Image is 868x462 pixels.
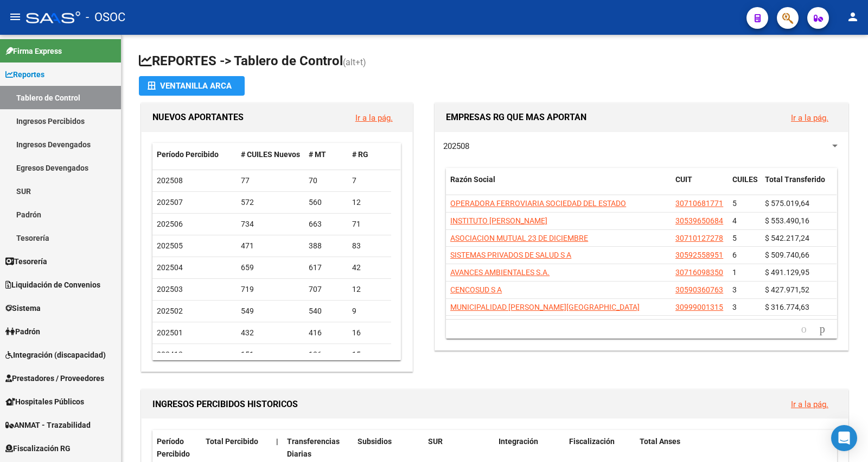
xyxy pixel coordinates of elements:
[675,234,723,242] span: 30710127278
[241,196,300,209] div: 572
[352,174,387,187] div: 7
[5,372,104,384] span: Prestadores / Proveedores
[5,442,71,454] span: Fiscalización RG
[765,303,809,311] span: $ 316.774,63
[304,143,348,166] datatable-header-cell: # MT
[569,437,615,446] span: Fiscalización
[157,285,183,294] span: 202503
[152,399,298,409] span: INGRESOS PERCIBIDOS HISTORICOS
[309,283,343,296] div: 707
[640,437,680,446] span: Total Anses
[732,251,737,259] span: 6
[309,327,343,339] div: 416
[499,437,538,446] span: Integración
[815,323,830,335] a: go to next page
[765,268,809,277] span: $ 491.129,95
[450,268,550,277] span: AVANCES AMBIENTALES S.A.
[450,285,502,294] span: CENCOSUD S A
[86,5,125,29] span: - OSOC
[796,323,812,335] a: go to previous page
[241,240,300,252] div: 471
[675,268,723,277] span: 30716098350
[157,307,183,315] span: 202502
[157,350,183,359] span: 202412
[352,150,368,159] span: # RG
[241,327,300,339] div: 432
[157,198,183,207] span: 202507
[675,251,723,259] span: 30592558951
[5,349,106,361] span: Integración (discapacidad)
[348,143,391,166] datatable-header-cell: # RG
[157,263,183,272] span: 202504
[148,76,236,96] div: Ventanilla ARCA
[139,52,851,71] h1: REPORTES -> Tablero de Control
[309,174,343,187] div: 70
[732,285,737,294] span: 3
[5,302,41,314] span: Sistema
[450,199,626,208] span: OPERADORA FERROVIARIA SOCIEDAD DEL ESTADO
[450,216,547,225] span: INSTITUTO [PERSON_NAME]
[5,255,47,267] span: Tesorería
[9,10,22,23] mat-icon: menu
[675,199,723,208] span: 30710681771
[782,108,837,128] button: Ir a la pág.
[446,112,586,122] span: EMPRESAS RG QUE MAS APORTAN
[152,143,237,166] datatable-header-cell: Período Percibido
[791,399,828,409] a: Ir a la pág.
[241,174,300,187] div: 77
[309,196,343,209] div: 560
[732,268,737,277] span: 1
[675,303,723,311] span: 30999001315
[352,327,387,339] div: 16
[241,218,300,230] div: 734
[765,175,825,184] span: Total Transferido
[446,168,671,204] datatable-header-cell: Razón Social
[732,175,758,184] span: CUILES
[5,326,40,338] span: Padrón
[241,150,300,159] span: # CUILES Nuevos
[139,76,245,96] button: Ventanilla ARCA
[157,328,183,337] span: 202501
[671,168,728,204] datatable-header-cell: CUIT
[157,220,183,228] span: 202506
[352,218,387,230] div: 71
[347,108,401,128] button: Ir a la pág.
[5,68,44,80] span: Reportes
[846,10,859,23] mat-icon: person
[675,216,723,225] span: 30539650684
[450,234,588,242] span: ASOCIACION MUTUAL 23 DE DICIEMBRE
[450,303,640,311] span: MUNICIPALIDAD [PERSON_NAME][GEOGRAPHIC_DATA]
[276,437,278,446] span: |
[728,168,761,204] datatable-header-cell: CUILES
[352,261,387,274] div: 42
[732,234,737,242] span: 5
[765,234,809,242] span: $ 542.217,24
[355,113,393,123] a: Ir a la pág.
[157,241,183,250] span: 202505
[352,196,387,209] div: 12
[732,303,737,311] span: 3
[241,305,300,317] div: 549
[287,437,340,458] span: Transferencias Diarias
[152,112,244,122] span: NUEVOS APORTANTES
[450,175,495,184] span: Razón Social
[450,251,571,259] span: SISTEMAS PRIVADOS DE SALUD S A
[241,348,300,361] div: 151
[732,216,737,225] span: 4
[831,425,857,451] div: Open Intercom Messenger
[765,285,809,294] span: $ 427.971,52
[309,240,343,252] div: 388
[765,251,809,259] span: $ 509.740,66
[428,437,443,446] span: SUR
[309,150,326,159] span: # MT
[309,261,343,274] div: 617
[352,240,387,252] div: 83
[237,143,304,166] datatable-header-cell: # CUILES Nuevos
[157,176,183,185] span: 202508
[358,437,392,446] span: Subsidios
[5,419,91,431] span: ANMAT - Trazabilidad
[675,175,692,184] span: CUIT
[352,348,387,361] div: 15
[675,285,723,294] span: 30590360763
[352,305,387,317] div: 9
